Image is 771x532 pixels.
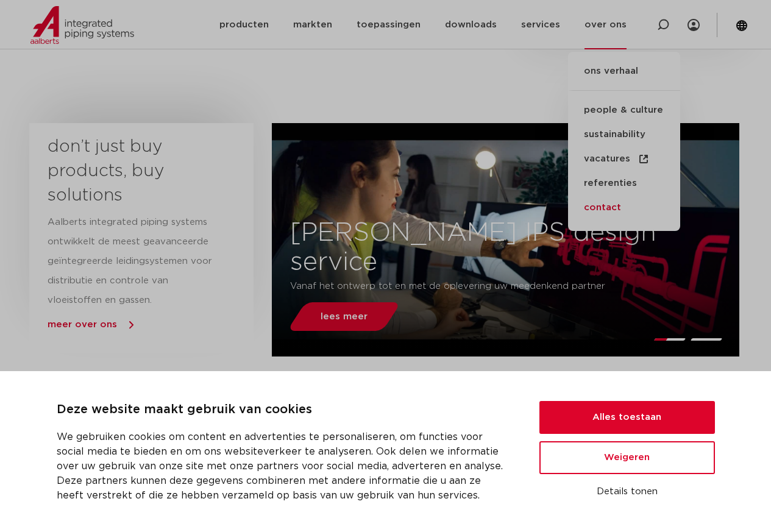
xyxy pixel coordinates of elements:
h3: [PERSON_NAME] IPS design service [272,218,739,277]
p: Deze website maakt gebruik van cookies [57,400,510,420]
a: vacatures [568,147,680,171]
button: Alles toestaan [539,401,715,434]
li: Page dot 1 [653,338,686,341]
p: Vanaf het ontwerp tot en met de oplevering uw meedenkend partner [290,277,648,296]
p: We gebruiken cookies om content en advertenties te personaliseren, om functies voor social media ... [57,430,510,503]
li: Page dot 2 [690,338,722,341]
a: ons verhaal [568,64,680,91]
a: meer over ons [48,320,117,329]
span: lees meer [321,312,368,321]
a: contact [568,196,680,220]
h3: don’t just buy products, buy solutions [48,135,213,208]
p: Aalberts integrated piping systems ontwikkelt de meest geavanceerde geïntegreerde leidingsystemen... [48,213,213,310]
a: referenties [568,171,680,196]
a: people & culture [568,98,680,122]
button: Weigeren [539,441,715,474]
a: lees meer [287,302,402,331]
a: sustainability [568,122,680,147]
button: Details tonen [539,481,715,502]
